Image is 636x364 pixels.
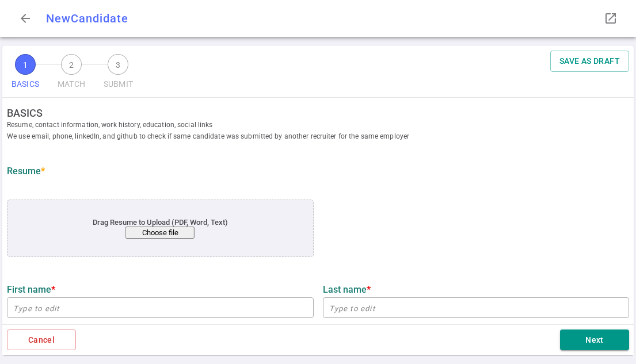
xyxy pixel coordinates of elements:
[99,51,138,97] button: 3SUBMIT
[14,7,37,30] button: Go back
[7,284,314,295] label: First name
[53,51,90,97] button: 2MATCH
[7,200,314,257] div: application/pdf, application/msword, .pdf, .doc, .docx, .txt
[599,7,622,30] button: Open LinkedIn as a popup
[560,329,629,351] button: Next
[323,298,630,317] input: Type to edit
[38,218,282,239] div: Drag Resume to Upload (PDF, Word, Text)
[7,166,45,177] strong: Resume
[104,75,133,94] span: SUBMIT
[125,227,195,239] button: Choose file
[323,284,630,295] label: Last name
[7,51,44,97] button: 1BASICS
[108,54,128,75] span: 3
[46,12,128,25] span: New Candidate
[61,54,82,75] span: 2
[7,298,314,317] input: Type to edit
[12,75,39,94] span: BASICS
[58,75,85,94] span: MATCH
[18,12,32,25] span: arrow_back
[15,54,36,75] span: 1
[7,329,76,351] button: Cancel
[550,51,629,72] button: SAVE AS DRAFT
[604,12,618,25] span: launch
